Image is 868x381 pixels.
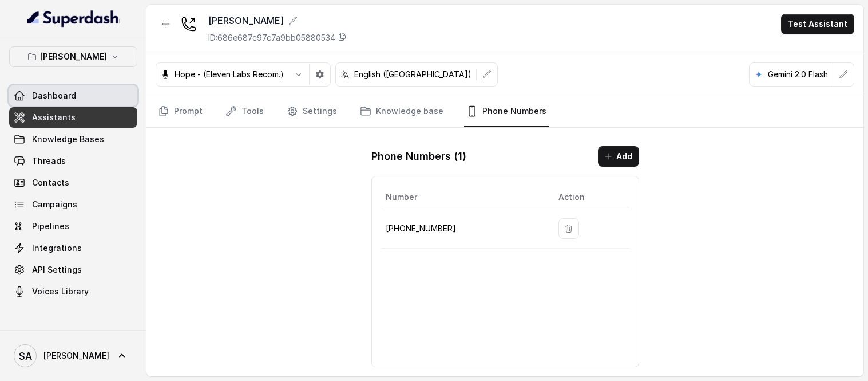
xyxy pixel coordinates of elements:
span: Campaigns [32,199,77,210]
p: [PHONE_NUMBER] [386,222,540,235]
span: API Settings [32,264,82,276]
span: Assistants [32,112,76,123]
th: Number [381,186,549,209]
span: Integrations [32,242,82,254]
th: Action [549,186,629,209]
text: SA [19,350,32,362]
nav: Tabs [156,96,854,127]
a: Dashboard [9,85,137,106]
a: Prompt [156,96,205,127]
a: Pipelines [9,216,137,237]
h1: Phone Numbers ( 1 ) [371,147,466,166]
a: Contacts [9,172,137,193]
svg: google logo [754,70,763,79]
a: Knowledge base [358,96,446,127]
a: Settings [284,96,339,127]
a: API Settings [9,260,137,280]
a: [PERSON_NAME] [9,340,137,372]
span: Knowledge Bases [32,133,104,145]
img: light.svg [27,9,120,28]
a: Voices Library [9,281,137,302]
button: Test Assistant [781,14,854,34]
button: [PERSON_NAME] [9,46,137,67]
span: Voices Library [32,286,89,297]
span: Pipelines [32,221,69,232]
span: [PERSON_NAME] [43,350,109,362]
button: Add [598,146,639,167]
a: Phone Numbers [464,96,549,127]
a: Assistants [9,107,137,128]
a: Tools [223,96,266,127]
a: Integrations [9,238,137,258]
p: Hope - (Eleven Labs Recom.) [175,69,284,80]
div: [PERSON_NAME] [208,14,347,28]
p: Gemini 2.0 Flash [768,69,828,80]
span: Threads [32,155,66,167]
p: ID: 686e687c97c7a9bb05880534 [208,32,335,44]
p: [PERSON_NAME] [40,50,107,64]
a: Campaigns [9,194,137,215]
p: English ([GEOGRAPHIC_DATA]) [354,69,471,80]
span: Dashboard [32,90,76,101]
span: Contacts [32,177,69,188]
a: Threads [9,151,137,171]
a: Knowledge Bases [9,129,137,150]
